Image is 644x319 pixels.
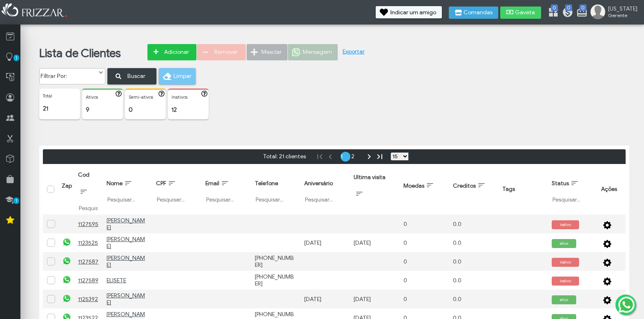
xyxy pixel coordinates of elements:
[399,290,449,308] td: 0
[390,10,436,16] span: Indicar um amigo
[107,68,156,84] button: Buscar
[304,195,345,204] input: Pesquisar...
[515,10,535,16] span: Gaveta
[449,290,498,308] td: 0.0
[498,164,548,215] th: Tags
[40,69,98,80] label: Filtrar Por:
[552,258,579,267] span: inativo
[174,70,190,82] span: Limpar
[114,91,125,99] button: ui-button
[552,220,579,229] span: inativo
[152,164,201,215] th: CPF: activate to sort column ascending
[107,292,145,306] a: [PERSON_NAME]
[78,258,98,265] u: 1127587
[159,68,196,84] button: Limpar
[255,180,278,187] span: Telefone
[399,252,449,271] td: 0
[449,215,498,233] td: 0.0
[607,255,608,268] span: ui-button
[552,239,576,248] span: ativo
[601,293,613,305] button: ui-button
[449,164,498,215] th: Creditos: activate to sort column ascending
[453,182,476,189] span: Creditos
[43,93,76,99] p: Total
[449,7,498,19] button: Comandas
[62,275,72,285] img: whatsapp.png
[399,215,449,233] td: 0
[107,255,145,268] a: [PERSON_NAME]
[304,239,345,246] div: [DATE]
[608,5,637,12] span: [US_STATE]
[608,12,637,18] span: Gerente
[449,252,498,271] td: 0.0
[350,233,399,252] td: [DATE]
[107,180,123,187] span: Nome
[601,186,617,193] span: Ações
[74,164,103,215] th: Cod: activate to sort column ascending
[576,7,584,20] a: 0
[107,195,148,204] input: Pesquisar...
[350,290,399,308] td: [DATE]
[304,180,333,187] span: Aniversário
[107,277,126,284] u: ELISETE
[607,237,608,249] span: ui-button
[350,164,399,215] th: Ultima visita: activate to sort column ascending
[255,273,296,287] div: [PHONE_NUMBER]
[341,152,350,162] a: Page 1
[205,195,247,204] input: Pesquisar...
[78,296,98,303] u: 1125392
[103,164,152,215] th: Nome: activate to sort column ascending
[551,4,558,11] span: 0
[607,274,608,286] span: ui-button
[86,94,119,100] p: Ativos
[107,217,145,231] a: [PERSON_NAME]
[399,164,449,215] th: Moedas: activate to sort column ascending
[464,10,492,16] span: Comandas
[552,180,569,187] span: Status
[156,195,197,204] input: Pesquisar...
[122,70,151,82] span: Buscar
[607,293,608,305] span: ui-button
[300,164,350,215] th: Aniversário
[43,149,626,164] div: Paginação
[62,256,72,266] img: whatsapp.png
[62,237,72,247] img: whatsapp.png
[43,105,76,112] p: 21
[39,46,121,60] a: Lista de Clientes
[354,174,386,181] span: Ultima visita
[449,271,498,290] td: 0.0
[205,180,219,187] span: Email
[601,218,613,230] button: ui-button
[562,7,570,20] a: 0
[251,164,300,215] th: Telefone
[548,7,556,20] a: 0
[58,164,74,215] th: Zap
[78,204,98,212] input: Pesquisar...
[364,152,374,162] a: Próxima página
[172,106,205,113] p: 12
[399,271,449,290] td: 0
[597,164,626,215] th: Ações
[78,221,98,228] u: 1127595
[601,274,613,286] button: ui-button
[449,233,498,252] td: 0.0
[343,48,365,55] a: Exportar
[552,295,576,304] span: ativo
[375,152,385,162] a: Última página
[107,236,145,250] a: [PERSON_NAME]
[607,218,608,230] span: ui-button
[47,186,53,192] div: Selecionar tudo
[304,296,345,303] div: [DATE]
[129,106,162,113] p: 0
[255,255,296,268] div: [PHONE_NUMBER]
[548,164,597,215] th: Status: activate to sort column ascending
[78,277,98,284] u: 1127589
[147,44,196,60] button: Adicionar
[601,255,613,268] button: ui-button
[261,152,308,161] span: Total: 21 clientes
